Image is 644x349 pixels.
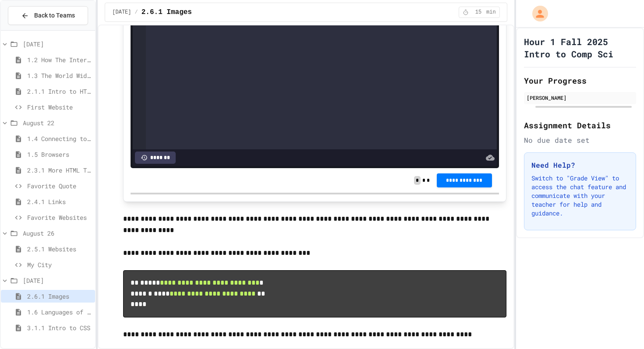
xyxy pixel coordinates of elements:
h1: Hour 1 Fall 2025 Intro to Comp Sci [524,35,636,60]
span: 2.1.1 Intro to HTML [27,87,92,96]
h2: Assignment Details [524,119,636,131]
div: No due date set [524,135,636,145]
span: 1.6 Languages of the Web [27,307,92,317]
span: [DATE] [23,39,92,49]
div: [PERSON_NAME] [527,94,633,102]
span: Back to Teams [34,11,75,20]
span: 1.2 How The Internet Works [27,55,92,64]
span: 1.3 The World Wide Web [27,71,92,80]
span: 1.4 Connecting to a Website [27,134,92,143]
span: First Website [27,102,92,112]
h3: Need Help? [531,160,629,170]
span: min [486,9,496,16]
span: 2.3.1 More HTML Tags [27,166,92,175]
span: My City [27,260,92,269]
span: 2.6.1 Images [142,7,192,18]
div: My Account [523,4,550,24]
span: 1.5 Browsers [27,150,92,159]
span: 2.4.1 Links [27,197,92,206]
h2: Your Progress [524,74,636,87]
span: Favorite Quote [27,181,92,190]
span: 2.5.1 Websites [27,244,92,254]
span: Favorite Websites [27,213,92,222]
span: / [135,9,138,16]
span: August 22 [23,118,92,127]
span: August 26 [23,229,92,238]
span: 2.6.1 Images [27,292,92,301]
span: [DATE] [112,9,131,16]
span: [DATE] [23,276,92,285]
span: 15 [471,9,485,16]
button: Back to Teams [8,6,88,25]
span: 3.1.1 Intro to CSS [27,323,92,332]
p: Switch to "Grade View" to access the chat feature and communicate with your teacher for help and ... [531,174,629,218]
